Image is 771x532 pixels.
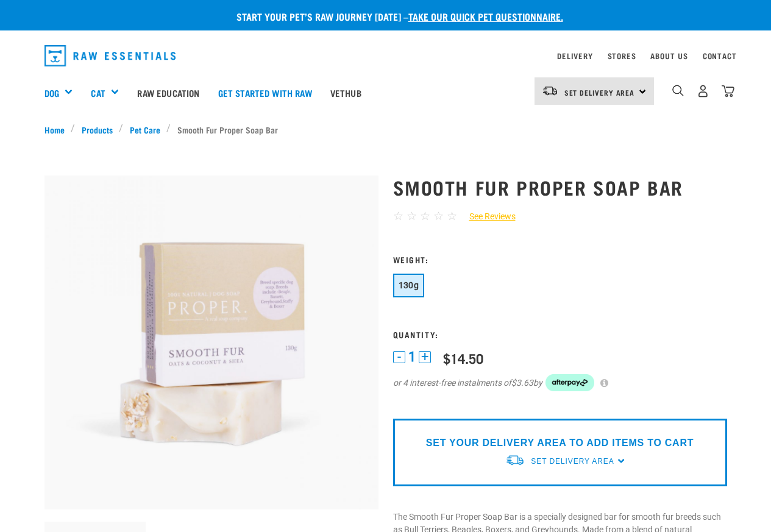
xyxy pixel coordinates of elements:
[419,351,431,363] button: +
[209,68,321,117] a: Get started with Raw
[511,377,533,389] span: $3.63
[505,454,525,467] img: van-moving.png
[608,54,636,58] a: Stores
[697,85,709,98] img: user.png
[321,68,371,117] a: Vethub
[75,123,119,136] a: Products
[564,90,635,94] span: Set Delivery Area
[128,68,208,117] a: Raw Education
[545,374,594,391] img: Afterpay
[408,13,563,19] a: take our quick pet questionnaire.
[420,209,430,223] span: ☆
[399,280,419,290] span: 130g
[44,176,378,509] img: Smooth fur soap
[393,176,727,198] h1: Smooth Fur Proper Soap Bar
[393,255,727,264] h3: Weight:
[393,330,727,339] h3: Quantity:
[426,436,694,450] p: SET YOUR DELIVERY AREA TO ADD ITEMS TO CART
[557,54,592,58] a: Delivery
[722,85,734,98] img: home-icon@2x.png
[91,86,105,100] a: Cat
[542,85,558,96] img: van-moving.png
[393,351,405,363] button: -
[408,350,416,363] span: 1
[123,123,166,136] a: Pet Care
[447,209,457,223] span: ☆
[35,40,737,71] nav: dropdown navigation
[443,350,483,366] div: $14.50
[44,123,71,136] a: Home
[44,45,176,66] img: Raw Essentials Logo
[703,54,737,58] a: Contact
[44,86,59,100] a: Dog
[457,210,516,223] a: See Reviews
[393,374,727,391] div: or 4 interest-free instalments of by
[433,209,444,223] span: ☆
[393,274,425,297] button: 130g
[531,457,614,466] span: Set Delivery Area
[650,54,688,58] a: About Us
[407,209,417,223] span: ☆
[44,123,727,136] nav: breadcrumbs
[393,209,403,223] span: ☆
[672,85,684,96] img: home-icon-1@2x.png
